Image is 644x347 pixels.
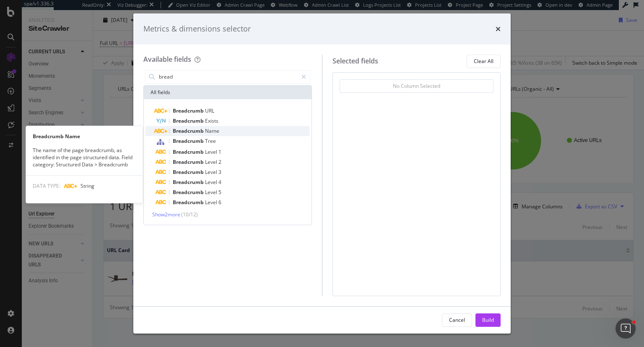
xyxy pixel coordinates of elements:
[218,179,221,186] span: 4
[173,179,205,186] span: Breadcrumb
[152,211,180,218] span: Show 2 more
[173,148,205,155] span: Breadcrumb
[218,189,221,196] span: 5
[482,316,494,323] div: Build
[332,56,378,66] div: Selected fields
[218,148,221,155] span: 1
[205,148,218,155] span: Level
[133,13,511,334] div: modal
[393,82,440,89] div: No Column Selected
[205,137,216,145] span: Tree
[218,199,221,206] span: 6
[144,86,312,99] div: All fields
[467,55,501,68] button: Clear All
[442,313,472,327] button: Cancel
[205,117,218,124] span: Exists
[218,168,221,176] span: 3
[474,58,493,65] div: Clear All
[173,158,205,166] span: Breadcrumb
[615,318,636,339] iframe: Intercom live chat
[173,168,205,176] span: Breadcrumb
[173,117,205,124] span: Breadcrumb
[158,71,298,83] input: Search by field name
[205,199,218,206] span: Level
[205,127,219,134] span: Name
[475,313,501,327] button: Build
[143,24,251,34] div: Metrics & dimensions selector
[143,55,191,64] div: Available fields
[205,107,214,114] span: URL
[205,168,218,176] span: Level
[173,199,205,206] span: Breadcrumb
[218,158,221,166] span: 2
[26,147,143,168] div: The name of the page breadcrumb, as identified in the page structured data. Field category: Struc...
[26,133,143,140] div: Breadcrumb Name
[173,127,205,134] span: Breadcrumb
[205,179,218,186] span: Level
[449,316,465,323] div: Cancel
[173,137,205,145] span: Breadcrumb
[173,189,205,196] span: Breadcrumb
[205,189,218,196] span: Level
[173,107,205,114] span: Breadcrumb
[181,211,198,218] span: ( 10 / 12 )
[205,158,218,166] span: Level
[496,24,501,34] div: times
